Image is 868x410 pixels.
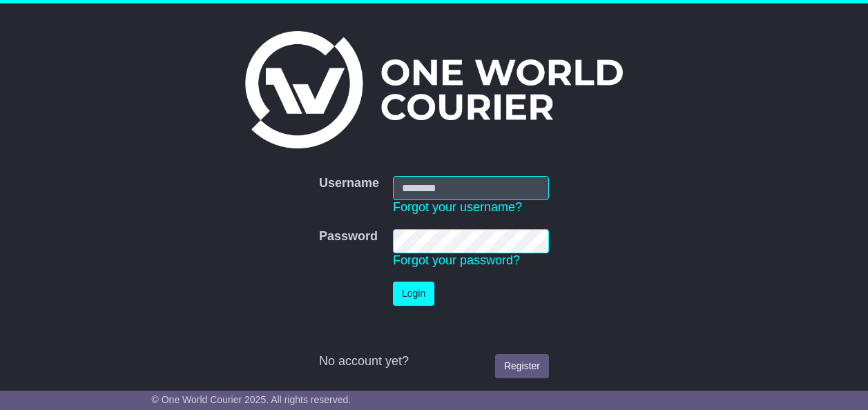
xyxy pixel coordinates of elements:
[393,282,434,306] button: Login
[393,200,522,214] a: Forgot your username?
[393,253,520,267] a: Forgot your password?
[245,31,622,148] img: One World
[319,176,379,191] label: Username
[319,354,549,369] div: No account yet?
[495,354,549,378] a: Register
[152,394,351,405] span: © One World Courier 2025. All rights reserved.
[319,229,378,244] label: Password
